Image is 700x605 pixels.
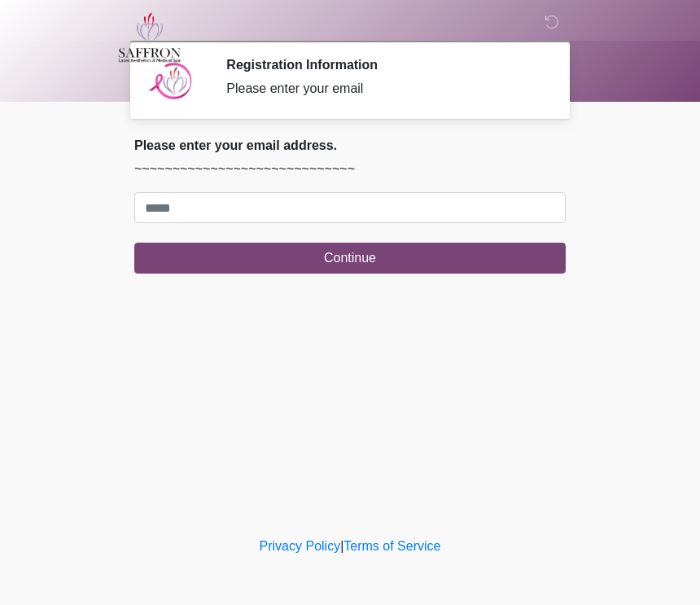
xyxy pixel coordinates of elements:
[226,79,541,99] div: Please enter your email
[118,12,182,63] img: Saffron Laser Aesthetics and Medical Spa Logo
[260,539,341,553] a: Privacy Policy
[147,57,195,106] img: Agent Avatar
[340,539,343,553] a: |
[134,160,566,179] p: ~~~~~~~~~~~~~~~~~~~~~~~~~~~~~
[134,138,566,153] h2: Please enter your email address.
[343,539,440,553] a: Terms of Service
[134,243,566,274] button: Continue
